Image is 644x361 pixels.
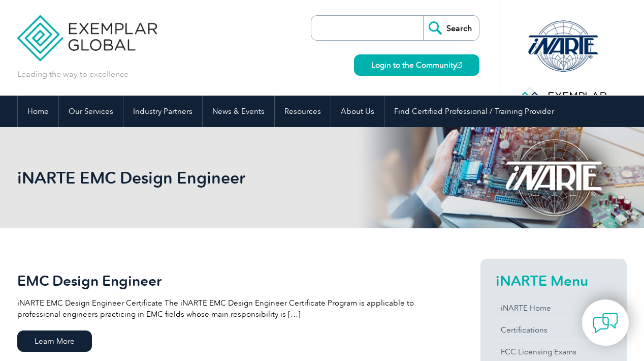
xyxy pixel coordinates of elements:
span: Learn More [17,330,92,352]
a: Find Certified Professional / Training Provider [384,96,564,127]
a: Login to the Community [354,54,479,76]
a: News & Events [203,96,274,127]
a: iNARTE Home [496,297,611,319]
p: Leading the way to excellence [17,69,128,80]
a: Resources [275,96,331,127]
img: contact-chat.png [593,310,618,336]
h2: EMC Design Engineer [17,273,444,289]
h2: iNARTE Menu [496,273,611,289]
a: Certifications [496,319,611,341]
input: Search [423,16,479,40]
a: Our Services [59,96,123,127]
a: About Us [331,96,384,127]
h1: iNARTE EMC Design Engineer [17,168,407,188]
img: open_square.png [457,62,462,68]
a: Home [18,96,58,127]
a: Industry Partners [123,96,202,127]
p: iNARTE EMC Design Engineer Certificate The iNARTE EMC Design Engineer Certificate Program is appl... [17,297,444,320]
